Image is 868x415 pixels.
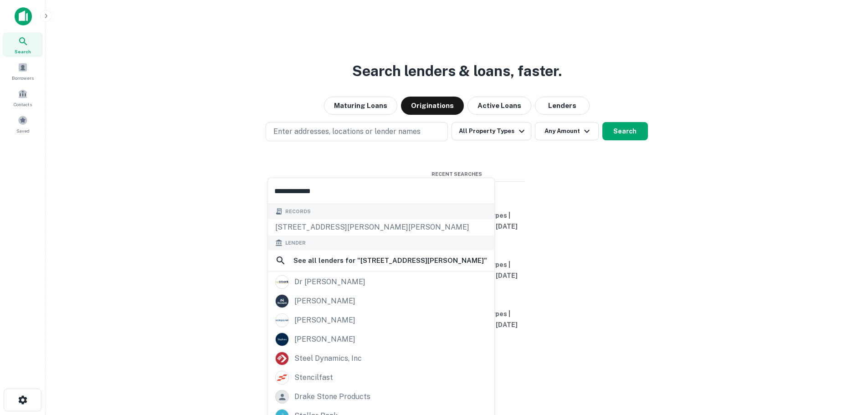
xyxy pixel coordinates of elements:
[276,295,288,307] img: picture
[14,101,32,108] span: Contacts
[294,371,333,384] div: stencilfast
[285,239,306,247] span: Lender
[401,97,464,115] button: Originations
[268,368,494,387] a: stencilfast
[268,349,494,368] a: steel dynamics, inc
[285,208,311,215] span: Records
[294,390,370,404] div: drake stone products
[276,371,288,384] img: picture
[294,294,355,308] div: [PERSON_NAME]
[602,122,648,140] button: Search
[15,7,32,26] img: capitalize-icon.png
[268,272,494,292] a: dr [PERSON_NAME]
[15,48,31,55] span: Search
[268,311,494,330] a: [PERSON_NAME]
[293,255,487,266] h6: See all lenders for " [STREET_ADDRESS][PERSON_NAME] "
[535,122,599,140] button: Any Amount
[389,170,525,178] span: Recent Searches
[324,97,397,115] button: Maturing Loans
[16,127,30,134] span: Saved
[822,342,868,386] iframe: Chat Widget
[276,352,288,365] img: picture
[276,276,288,288] img: picture
[3,59,43,83] a: Borrowers
[294,352,362,365] div: steel dynamics, inc
[3,85,43,110] a: Contacts
[12,74,34,82] span: Borrowers
[268,292,494,311] a: [PERSON_NAME]
[3,112,43,136] a: Saved
[3,32,43,57] a: Search
[535,97,590,115] button: Lenders
[467,97,531,115] button: Active Loans
[294,275,365,289] div: dr [PERSON_NAME]
[268,387,494,406] a: drake stone products
[294,333,355,346] div: [PERSON_NAME]
[276,314,288,327] img: picture
[352,60,562,82] h3: Search lenders & loans, faster.
[266,122,448,141] button: Enter addresses, locations or lender names
[276,333,288,346] img: picture
[268,330,494,349] a: [PERSON_NAME]
[294,313,355,327] div: [PERSON_NAME]
[452,122,531,140] button: All Property Types
[273,126,421,137] p: Enter addresses, locations or lender names
[268,219,494,236] div: [STREET_ADDRESS][PERSON_NAME][PERSON_NAME]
